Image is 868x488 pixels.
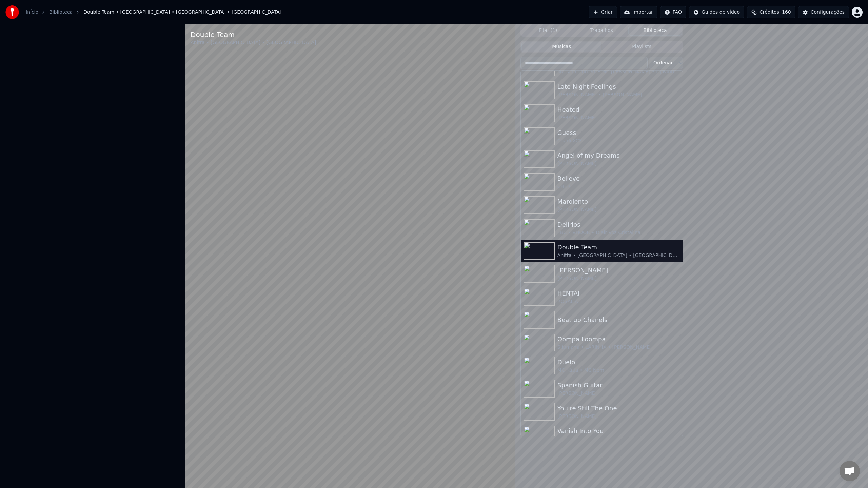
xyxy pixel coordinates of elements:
[653,60,673,66] span: Ordenar
[557,367,680,374] div: MC Kátia • MC Nem
[759,9,779,16] span: Créditos
[557,426,680,436] div: Vanish Into You
[557,91,680,98] div: [PERSON_NAME] • [PERSON_NAME]
[660,6,686,18] button: FAQ
[557,174,680,183] div: Believe
[5,5,19,19] img: youka
[83,9,281,16] span: Double Team • [GEOGRAPHIC_DATA] • [GEOGRAPHIC_DATA] • [GEOGRAPHIC_DATA]
[557,334,680,344] div: Oompa Loompa
[49,9,73,16] a: Biblioteca
[521,26,575,36] button: Fila
[557,229,680,236] div: FBC • VHOOR • Djair Voz Cristalina
[557,315,680,325] div: Beat up Chanels
[557,358,680,367] div: Duelo
[557,275,680,282] div: [PERSON_NAME]
[557,344,680,351] div: Slipmami • LARINHX • [PERSON_NAME]
[798,6,849,18] button: Configurações
[557,413,680,420] div: [PERSON_NAME]
[557,220,680,229] div: Delírios
[557,390,680,397] div: [PERSON_NAME]
[557,128,680,138] div: Guess
[557,206,680,213] div: [PERSON_NAME]
[747,6,795,18] button: Créditos160
[557,105,680,115] div: Heated
[689,6,744,18] button: Guides de vídeo
[620,6,657,18] button: Importar
[557,197,680,206] div: Marolento
[557,151,680,160] div: Angel of my Dreams
[557,138,680,144] div: Charli XCX
[557,289,680,298] div: HENTAI
[557,243,680,252] div: Double Team
[557,266,680,275] div: [PERSON_NAME]
[191,30,316,39] div: Double Team
[589,6,617,18] button: Criar
[557,115,680,121] div: [PERSON_NAME]
[550,27,557,34] span: ( 1 )
[840,461,860,481] div: Bate-papo aberto
[557,436,680,443] div: [DEMOGRAPHIC_DATA][PERSON_NAME] • Start Remix
[26,9,281,16] nav: breadcrumb
[557,82,680,91] div: Late Night Feelings
[26,9,38,16] a: Início
[557,381,680,390] div: Spanish Guitar
[557,183,680,190] div: CHER
[191,39,316,46] div: Anitta • [GEOGRAPHIC_DATA] • [GEOGRAPHIC_DATA]
[557,252,680,259] div: Anitta • [GEOGRAPHIC_DATA] • [GEOGRAPHIC_DATA]
[811,9,845,16] div: Configurações
[601,42,682,52] button: Playlists
[557,298,680,305] div: ROSALÍA
[557,68,680,75] div: MC Monik do Pix • MC [PERSON_NAME] • DJ Fabricio Satisfaction • Luan Indiscutivel
[557,160,680,167] div: [PERSON_NAME]
[782,9,791,16] span: 160
[557,404,680,413] div: You’re Still The One
[628,26,682,36] button: Biblioteca
[575,26,629,36] button: Trabalhos
[521,42,602,52] button: Músicas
